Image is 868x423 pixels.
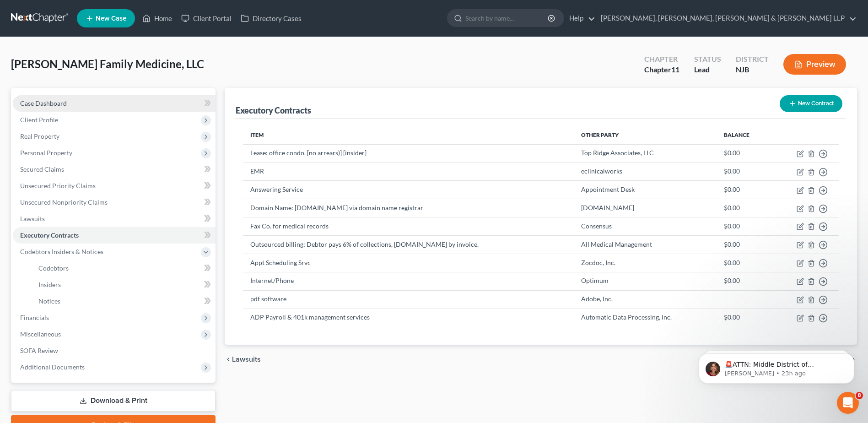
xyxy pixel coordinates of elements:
td: ADP Payroll & 401k management services [243,309,573,326]
a: Unsecured Priority Claims [13,178,216,194]
a: Help [565,10,595,27]
iframe: Intercom live chat [837,392,859,414]
a: Download & Print [11,390,216,412]
span: 11 [671,65,679,74]
td: Lease: office condo. [no arrears)] [insider] [243,144,573,163]
a: Client Portal [177,10,236,27]
i: chevron_left [225,356,232,363]
td: Answering Service [243,181,573,199]
td: $0.00 [717,217,771,236]
td: Appt Scheduling Srvc [243,254,573,272]
div: Chapter [644,65,679,75]
th: Other Party [574,126,717,144]
a: Secured Claims [13,161,216,178]
td: $0.00 [717,236,771,254]
td: Internet/Phone [243,272,573,290]
span: Additional Documents [20,363,85,371]
span: Miscellaneous [20,330,61,338]
a: Lawsuits [13,211,216,227]
td: EMR [243,163,573,181]
td: All Medical Management [574,236,717,254]
span: Case Dashboard [20,99,67,107]
td: Outsourced billing; Debtor pays 6% of collections, [DOMAIN_NAME] by invoice. [243,236,573,254]
td: Automatic Data Processing, Inc. [574,309,717,326]
th: Item [243,126,573,144]
iframe: Intercom notifications message [685,334,868,398]
div: Lead [694,65,721,75]
span: Notices [38,297,60,305]
td: $0.00 [717,181,771,199]
div: District [736,54,769,65]
div: NJB [736,65,769,75]
button: New Contract [780,95,842,112]
td: Fax Co. for medical records [243,217,573,236]
td: Optimum [574,272,717,290]
td: $0.00 [717,163,771,181]
td: $0.00 [717,309,771,326]
td: Adobe, Inc. [574,290,717,309]
span: SOFA Review [20,347,58,354]
th: Balance [717,126,771,144]
td: $0.00 [717,144,771,163]
a: SOFA Review [13,342,216,359]
span: Lawsuits [232,356,261,363]
span: Unsecured Nonpriority Claims [20,198,108,206]
div: Executory Contracts [236,105,311,116]
span: Unsecured Priority Claims [20,182,96,190]
a: Executory Contracts [13,227,216,244]
span: Lawsuits [20,215,45,222]
span: Real Property [20,132,59,140]
a: Unsecured Nonpriority Claims [13,194,216,211]
a: [PERSON_NAME], [PERSON_NAME], [PERSON_NAME] & [PERSON_NAME] LLP [596,10,857,27]
a: Case Dashboard [13,95,216,112]
td: $0.00 [717,272,771,290]
span: Client Profile [20,116,58,124]
div: Status [694,54,721,65]
span: Codebtors [38,264,69,272]
button: chevron_left Lawsuits [225,356,261,363]
span: Insiders [38,281,61,288]
span: Secured Claims [20,165,64,173]
span: Executory Contracts [20,231,79,239]
td: Appointment Desk [574,181,717,199]
td: $0.00 [717,254,771,272]
a: Insiders [31,277,216,293]
td: pdf software [243,290,573,309]
td: [DOMAIN_NAME] [574,199,717,217]
span: Codebtors Insiders & Notices [20,248,103,255]
td: Zocdoc, Inc. [574,254,717,272]
button: Preview [783,54,846,75]
div: Chapter [644,54,679,65]
span: [PERSON_NAME] Family Medicine, LLC [11,57,204,70]
span: 8 [856,392,863,399]
span: Financials [20,314,49,321]
td: eclinicalworks [574,163,717,181]
a: Codebtors [31,260,216,277]
a: Notices [31,293,216,309]
a: Directory Cases [236,10,306,27]
a: Home [138,10,177,27]
td: Consensus [574,217,717,236]
span: Personal Property [20,149,72,157]
input: Search by name... [465,10,549,27]
td: Top Ridge Associates, LLC [574,144,717,163]
span: New Case [96,15,126,22]
td: $0.00 [717,199,771,217]
td: Domain Name: [DOMAIN_NAME] via domain name registrar [243,199,573,217]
